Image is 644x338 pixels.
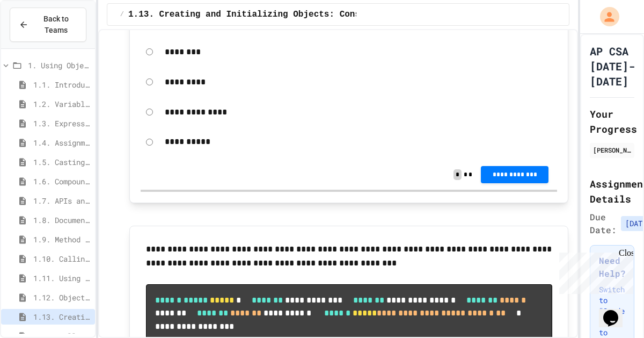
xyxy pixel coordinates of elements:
[33,292,91,303] span: 1.12. Objects - Instances of Classes
[555,248,633,294] iframe: chat widget
[33,156,91,168] span: 1.5. Casting and Ranges of Values
[33,79,91,90] span: 1.1. Introduction to Algorithms, Programming, and Compilers
[33,176,91,187] span: 1.6. Compound Assignment Operators
[120,10,124,19] span: /
[28,60,91,71] span: 1. Using Objects and Methods
[33,272,91,284] span: 1.11. Using the Math Class
[33,311,91,322] span: 1.13. Creating and Initializing Objects: Constructors
[589,4,622,29] div: My Account
[10,8,86,42] button: Back to Teams
[593,145,631,155] div: [PERSON_NAME]
[33,214,91,226] span: 1.8. Documentation with Comments and Preconditions
[4,4,74,68] div: Chat with us now!Close
[33,137,91,148] span: 1.4. Assignment and Input
[33,195,91,206] span: 1.7. APIs and Libraries
[35,13,77,36] span: Back to Teams
[590,176,634,206] h2: Assignment Details
[590,211,617,236] span: Due Date:
[33,253,91,264] span: 1.10. Calling Class Methods
[599,295,633,327] iframe: chat widget
[590,44,635,89] h1: AP CSA [DATE]-[DATE]
[33,118,91,129] span: 1.3. Expressions and Output [New]
[33,234,91,245] span: 1.9. Method Signatures
[33,98,91,110] span: 1.2. Variables and Data Types
[128,8,401,21] span: 1.13. Creating and Initializing Objects: Constructors
[590,106,634,136] h2: Your Progress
